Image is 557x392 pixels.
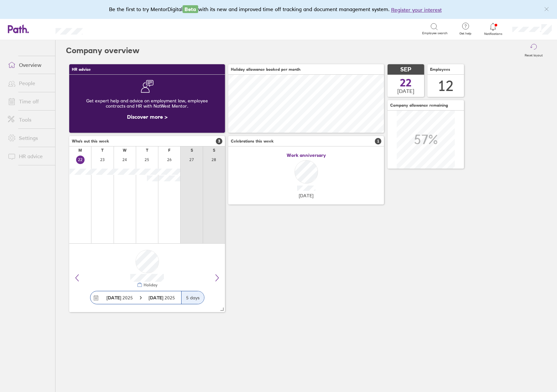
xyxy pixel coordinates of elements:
span: Get help [455,32,476,36]
span: [DATE] [299,193,313,198]
div: T [101,148,103,153]
span: Company allowance remaining [390,103,448,108]
span: Employees [430,67,450,72]
a: Time off [3,95,55,108]
div: M [78,148,82,153]
span: Beta [183,5,198,13]
div: S [191,148,193,153]
div: Be the first to try MentorDigital with its new and improved time off tracking and document manage... [109,5,448,14]
a: Notifications [483,22,504,36]
div: 12 [438,78,454,94]
div: F [168,148,170,153]
a: Tools [3,113,55,126]
span: Work anniversary [287,153,326,158]
div: Search [100,26,117,32]
div: S [213,148,215,153]
h2: Company overview [66,40,139,61]
div: Holiday [142,283,157,287]
div: W [123,148,127,153]
span: Employee search [422,31,448,35]
span: 2025 [106,295,133,300]
span: HR advice [72,67,91,72]
span: SEP [400,66,411,73]
span: Notifications [483,32,504,36]
a: Overview [3,58,55,71]
div: T [146,148,148,153]
button: Register your interest [391,6,442,14]
label: Reset layout [521,52,547,57]
span: Holiday allowance booked per month [231,67,300,72]
a: Discover more > [127,113,167,120]
span: [DATE] [397,88,414,94]
strong: [DATE] [106,295,121,301]
div: 5 days [181,291,204,304]
strong: [DATE] [149,295,165,301]
a: People [3,77,55,90]
button: Reset layout [521,40,547,61]
span: 1 [375,138,381,144]
a: Settings [3,131,55,144]
span: 3 [216,138,222,144]
div: Get expert help and advice on employment law, employee contracts and HR with NatWest Mentor. [74,93,220,114]
span: Celebrations this week [231,139,274,143]
span: Who's out this week [72,139,109,143]
span: 2025 [149,295,175,300]
span: 22 [400,78,412,88]
a: HR advice [3,150,55,163]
